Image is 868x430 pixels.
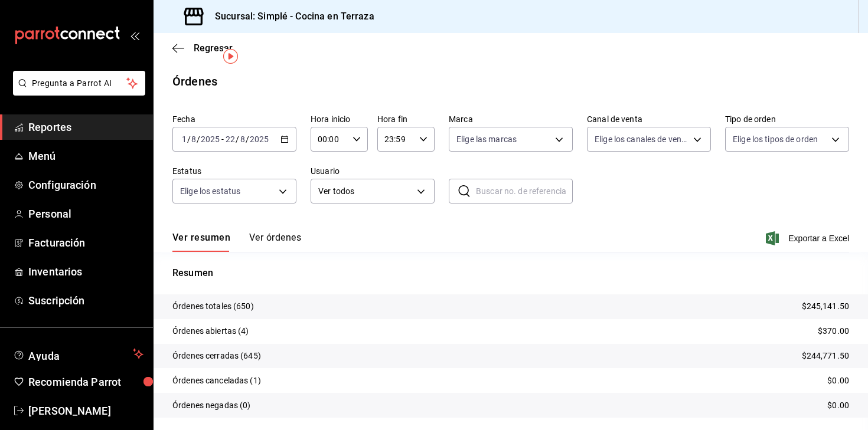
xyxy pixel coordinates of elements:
[249,134,269,144] input: ----
[802,300,849,313] p: $245,141.50
[172,42,233,54] button: Regresar
[28,403,143,419] span: [PERSON_NAME]
[28,374,143,390] span: Recomienda Parrot
[172,115,296,123] label: Fecha
[172,325,249,337] p: Órdenes abiertas (4)
[827,399,849,412] p: $0.00
[377,115,435,123] label: Hora fin
[733,133,818,145] span: Elige los tipos de orden
[181,134,187,144] input: --
[205,9,374,24] h3: Sucursal: Simplé - Cocina en Terraza
[8,86,145,98] a: Pregunta a Parrot AI
[32,77,127,90] span: Pregunta a Parrot AI
[249,232,301,252] button: Ver órdenes
[191,134,197,144] input: --
[456,133,517,145] span: Elige las marcas
[28,119,143,135] span: Reportes
[187,134,191,144] span: /
[223,49,238,64] img: Tooltip marker
[311,115,368,123] label: Hora inicio
[130,31,139,40] button: open_drawer_menu
[595,133,689,145] span: Elige los canales de venta
[28,206,143,222] span: Personal
[172,73,217,90] div: Órdenes
[827,375,849,387] p: $0.00
[172,350,261,362] p: Órdenes cerradas (645)
[172,300,254,313] p: Órdenes totales (650)
[311,167,435,175] label: Usuario
[172,167,296,175] label: Estatus
[476,179,573,203] input: Buscar no. de referencia
[194,42,233,54] span: Regresar
[221,134,224,144] span: -
[240,134,246,144] input: --
[197,134,200,144] span: /
[246,134,249,144] span: /
[768,231,849,245] button: Exportar a Excel
[13,71,145,96] button: Pregunta a Parrot AI
[725,115,849,123] label: Tipo de orden
[172,399,251,412] p: Órdenes negadas (0)
[802,350,849,362] p: $244,771.50
[28,177,143,193] span: Configuración
[172,232,301,252] div: navigation tabs
[172,232,230,252] button: Ver resumen
[28,148,143,164] span: Menú
[180,185,240,197] span: Elige los estatus
[225,134,236,144] input: --
[28,293,143,308] span: Suscripción
[587,115,711,123] label: Canal de venta
[236,134,239,144] span: /
[200,134,220,144] input: ----
[28,235,143,251] span: Facturación
[818,325,849,337] p: $370.00
[28,347,128,361] span: Ayuda
[172,375,261,387] p: Órdenes canceladas (1)
[318,185,413,198] span: Ver todos
[449,115,573,123] label: Marca
[28,264,143,280] span: Inventarios
[172,266,849,280] p: Resumen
